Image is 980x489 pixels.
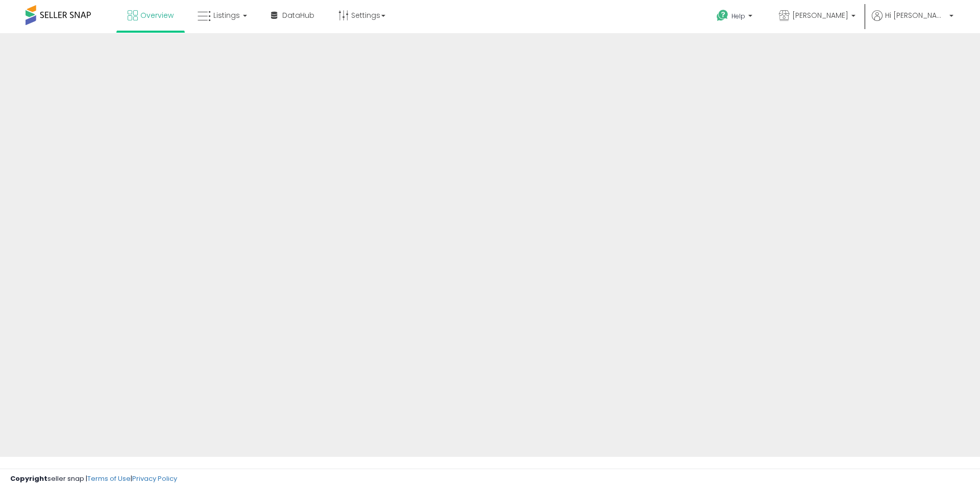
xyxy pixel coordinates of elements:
a: Help [708,2,763,33]
span: [PERSON_NAME] [792,10,848,20]
i: Get Help [716,9,729,22]
span: DataHub [282,10,314,20]
span: Overview [140,10,174,20]
a: Hi [PERSON_NAME] [872,10,953,33]
span: Help [731,12,745,20]
span: Listings [213,10,240,20]
span: Hi [PERSON_NAME] [885,10,946,20]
